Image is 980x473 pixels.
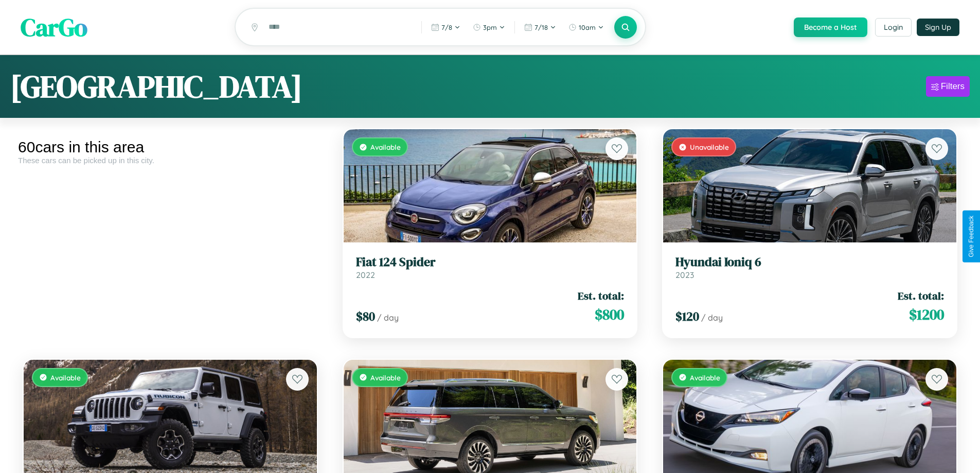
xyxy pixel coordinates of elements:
[690,143,729,151] span: Unavailable
[690,373,720,382] span: Available
[968,216,975,257] div: Give Feedback
[356,270,375,280] span: 2022
[926,76,970,97] button: Filters
[898,288,944,303] span: Est. total:
[356,255,625,270] h3: Fiat 124 Spider
[675,308,699,325] span: $ 120
[941,81,965,92] div: Filters
[18,138,323,156] div: 60 cars in this area
[426,19,466,36] button: 7/8
[370,143,401,151] span: Available
[10,65,302,108] h1: [GEOGRAPHIC_DATA]
[563,19,609,36] button: 10am
[794,17,867,37] button: Become a Host
[595,304,624,325] span: $ 800
[578,288,624,303] span: Est. total:
[675,255,944,280] a: Hyundai Ioniq 62023
[370,373,401,382] span: Available
[701,312,723,323] span: / day
[441,23,452,31] span: 7 / 8
[377,312,399,323] span: / day
[579,23,596,31] span: 10am
[483,23,497,31] span: 3pm
[18,156,323,165] div: These cars can be picked up in this city.
[50,373,81,382] span: Available
[356,308,375,325] span: $ 80
[675,255,944,270] h3: Hyundai Ioniq 6
[21,10,87,44] span: CarGo
[534,23,548,31] span: 7 / 18
[875,18,912,37] button: Login
[917,19,959,36] button: Sign Up
[356,255,625,280] a: Fiat 124 Spider2022
[519,19,561,36] button: 7/18
[675,270,694,280] span: 2023
[909,304,944,325] span: $ 1200
[468,19,510,36] button: 3pm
